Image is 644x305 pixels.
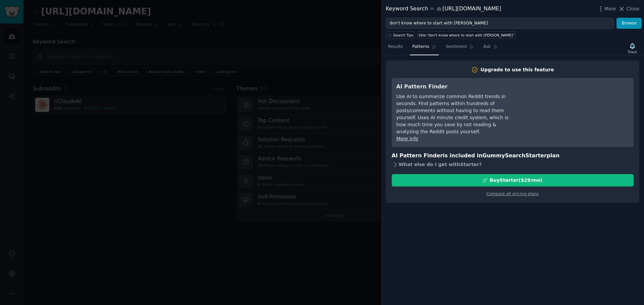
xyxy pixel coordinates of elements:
[412,44,429,50] span: Patterns
[443,42,476,55] a: Sentiment
[446,44,467,50] span: Sentiment
[604,5,616,12] span: More
[486,192,539,196] a: Compare all pricing plans
[618,5,639,12] button: Close
[417,31,516,39] a: title:"don't know where to start with [PERSON_NAME]"
[490,177,542,184] div: Buy Starter ($ 29 /mo )
[392,160,634,169] div: What else do I get with Starter ?
[483,44,491,50] span: Ask
[627,5,639,12] span: Close
[430,6,434,12] span: in
[386,18,614,29] input: Try a keyword related to your business
[386,42,405,55] a: Results
[396,93,519,135] div: Use AI to summarize common Reddit trends in seconds. Find patterns within hundreds of posts/comme...
[386,31,415,39] button: Search Tips
[482,152,546,159] span: GummySearch Starter
[419,33,515,37] div: title:"don't know where to start with [PERSON_NAME]"
[396,136,418,141] a: More info
[626,41,639,55] button: Track
[481,42,500,55] a: Ask
[396,83,519,91] h3: AI Pattern Finder
[392,174,634,186] button: BuyStarter($29/mo)
[628,50,637,54] div: Track
[597,5,616,12] button: More
[393,33,414,37] span: Search Tips
[392,152,634,160] h3: AI Pattern Finder is included in plan
[616,18,642,29] button: Browse
[386,5,501,13] div: Keyword Search [URL][DOMAIN_NAME]
[481,66,554,73] div: Upgrade to use this feature
[528,83,629,133] iframe: YouTube video player
[410,42,438,55] a: Patterns
[388,44,403,50] span: Results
